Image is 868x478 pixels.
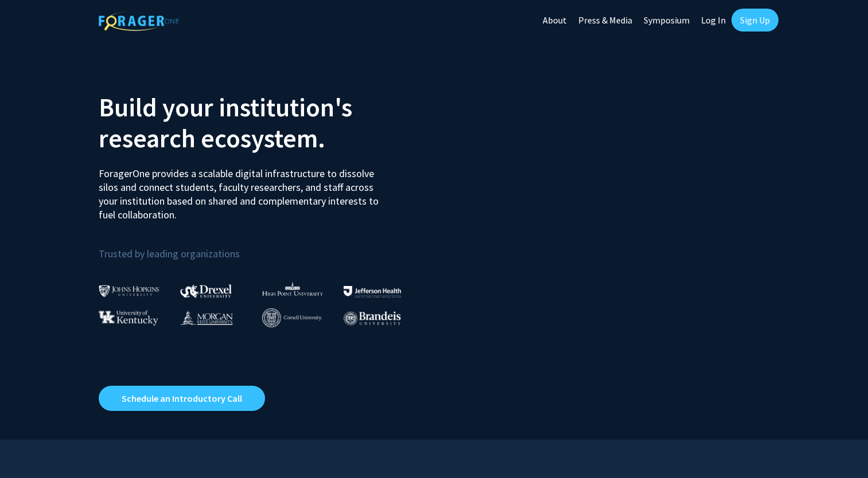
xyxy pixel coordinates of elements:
img: Cornell University [262,308,322,327]
img: Thomas Jefferson University [344,286,401,297]
a: Sign Up [731,9,779,32]
img: Brandeis University [344,311,401,326]
h2: Build your institution's research ecosystem. [99,92,426,154]
a: Opens in a new tab [99,386,265,411]
img: Drexel University [180,284,232,297]
p: Trusted by leading organizations [99,231,426,262]
img: University of Kentucky [99,310,158,326]
img: ForagerOne Logo [99,11,179,31]
p: ForagerOne provides a scalable digital infrastructure to dissolve silos and connect students, fac... [99,158,387,222]
img: Johns Hopkins University [99,285,159,297]
img: High Point University [262,282,323,296]
img: Morgan State University [180,310,233,325]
